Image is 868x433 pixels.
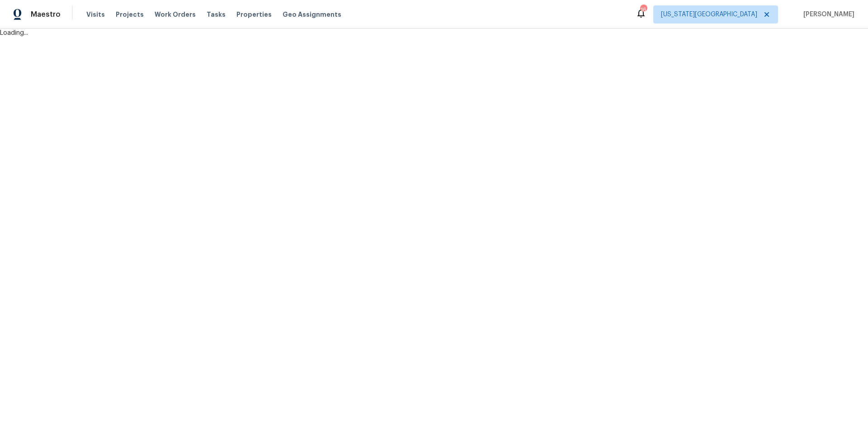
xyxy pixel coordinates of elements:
span: Properties [236,10,272,19]
span: [PERSON_NAME] [800,10,854,19]
span: Work Orders [155,10,196,19]
span: Tasks [207,11,226,18]
span: [US_STATE][GEOGRAPHIC_DATA] [661,10,757,19]
span: Maestro [31,10,61,19]
span: Projects [116,10,144,19]
div: 16 [640,5,646,14]
span: Visits [86,10,105,19]
span: Geo Assignments [283,10,341,19]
